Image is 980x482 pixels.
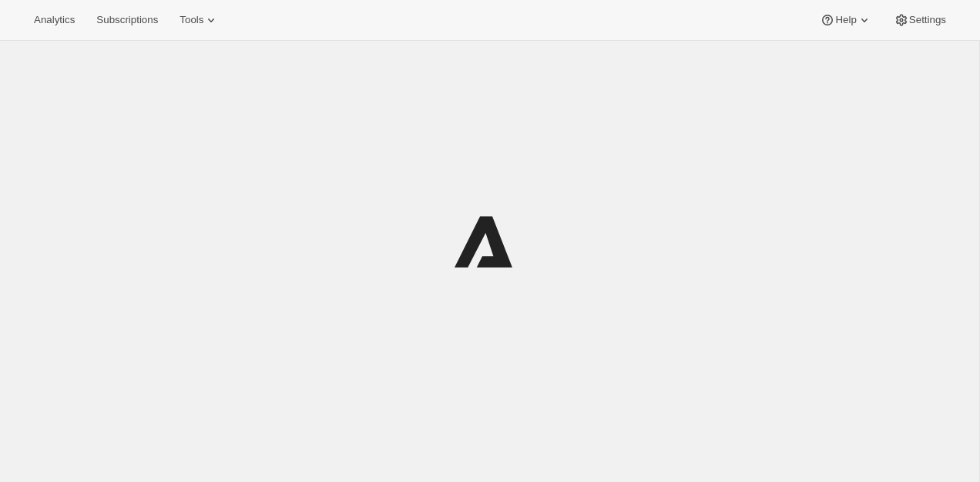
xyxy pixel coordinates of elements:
span: Tools [180,14,203,26]
button: Subscriptions [87,9,167,31]
span: Settings [909,14,946,26]
button: Tools [170,9,228,31]
button: Help [811,9,881,31]
span: Analytics [34,14,75,26]
button: Settings [884,9,955,31]
span: Subscriptions [96,14,158,26]
span: Help [835,14,856,26]
button: Analytics [25,9,84,31]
